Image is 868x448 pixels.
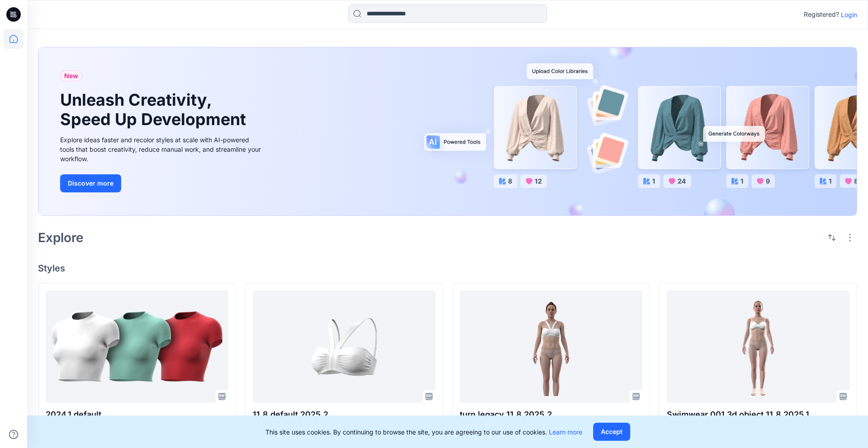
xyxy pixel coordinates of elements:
[549,428,582,436] a: Learn more
[64,70,78,81] span: New
[804,9,839,20] p: Registered?
[38,230,84,245] h2: Explore
[60,174,121,192] button: Discover more
[265,427,582,437] p: This site uses cookies. By continuing to browse the site, you are agreeing to our use of cookies.
[253,290,435,403] a: 11.8 default 2025.2
[460,290,642,403] a: turn legacy 11.8 2025.2
[460,408,642,421] p: turn legacy 11.8 2025.2
[841,10,857,19] p: Login
[667,290,849,403] a: Swimwear 001 3d object 11.8 2025.1
[667,408,849,421] p: Swimwear 001 3d object 11.8 2025.1
[60,174,264,192] a: Discover more
[46,290,228,403] a: 2024.1 default
[60,135,264,163] div: Explore ideas faster and recolor styles at scale with AI-powered tools that boost creativity, red...
[253,408,435,421] p: 11.8 default 2025.2
[38,263,857,274] h4: Styles
[593,423,630,441] button: Accept
[46,408,228,421] p: 2024.1 default
[60,90,250,129] h1: Unleash Creativity, Speed Up Development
